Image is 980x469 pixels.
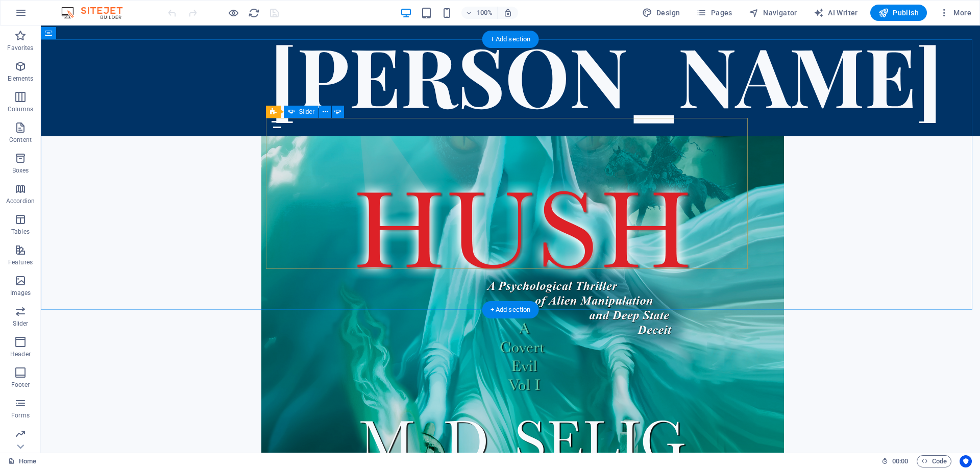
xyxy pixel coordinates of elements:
span: : [899,457,901,465]
button: Click here to leave preview mode and continue editing [227,7,239,19]
a: Click to cancel selection. Double-click to open Pages [8,455,36,467]
span: Design [642,8,680,18]
p: Tables [11,228,30,236]
button: reload [248,7,260,19]
p: Footer [11,381,30,389]
span: Code [921,455,947,467]
h6: 100% [477,7,493,19]
i: On resize automatically adjust zoom level to fit chosen device. [503,8,512,17]
span: Publish [878,8,919,18]
div: + Add section [482,301,539,318]
p: Images [10,289,31,297]
button: Usercentrics [960,455,972,467]
p: Boxes [12,166,29,175]
span: Pages [696,8,732,18]
div: + Add section [482,31,539,48]
button: 100% [461,7,498,19]
img: Editor Logo [59,7,135,19]
button: Navigator [745,5,801,21]
h6: Session time [881,455,909,467]
p: Features [8,258,33,266]
p: Accordion [6,197,35,205]
span: Navigator [749,8,797,18]
button: Publish [870,5,927,21]
button: More [935,5,975,21]
p: Elements [8,75,34,83]
button: Code [917,455,951,467]
span: 00 00 [892,455,908,467]
button: Design [638,5,684,21]
span: Slider [299,109,315,115]
div: Design (Ctrl+Alt+Y) [638,5,684,21]
span: AI Writer [814,8,858,18]
p: Forms [11,411,30,419]
i: Reload page [248,7,260,19]
p: Favorites [7,44,33,52]
p: Columns [8,105,33,113]
button: AI Writer [810,5,862,21]
p: Slider [13,319,29,328]
span: More [939,8,971,18]
button: Pages [692,5,736,21]
p: Header [10,350,31,358]
p: Content [9,136,32,144]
